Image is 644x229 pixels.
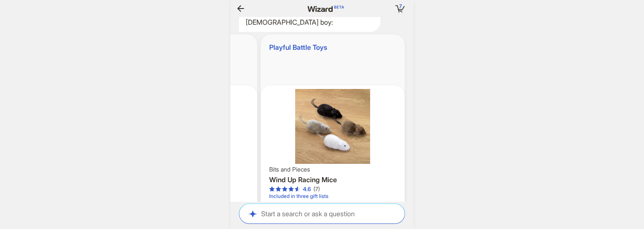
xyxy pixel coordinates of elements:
div: Check out these collections for Gift for an [DEMOGRAPHIC_DATA] boy: [239,4,380,32]
span: Bits and Pieces [269,166,310,173]
span: Included in three gift lists [269,193,396,200]
div: 4.6 [303,186,311,193]
span: star [295,186,300,192]
h1: Playful Battle Toys [261,34,405,52]
span: 7 [399,3,402,9]
span: star [282,186,287,192]
h3: Wind Up Racing Mice [269,175,396,184]
span: star [269,186,275,192]
img: Wind Up Racing Mice [264,89,401,164]
div: 4.6 out of 5 stars [269,186,311,193]
div: (7) [313,186,320,193]
span: star [288,186,294,192]
span: star [276,186,281,192]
